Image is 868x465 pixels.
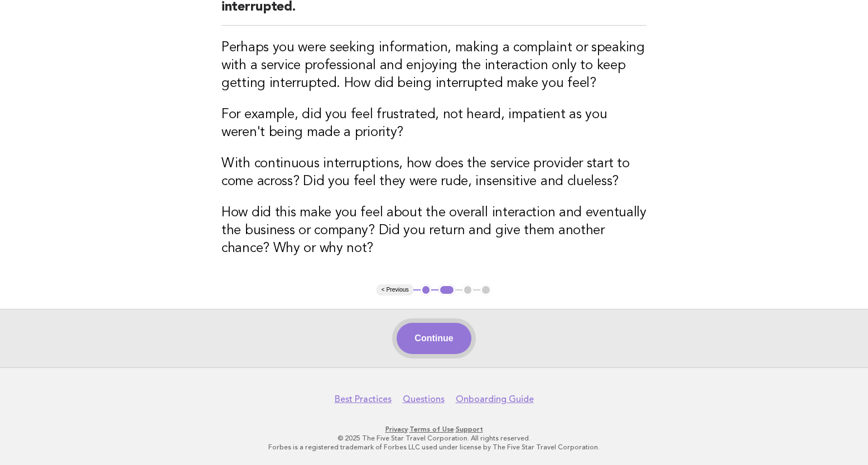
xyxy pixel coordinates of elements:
[397,323,471,354] button: Continue
[456,425,483,433] a: Support
[438,284,455,296] button: 2
[409,425,454,433] a: Terms of Use
[221,106,647,142] h3: For example, did you feel frustrated, not heard, impatient as you weren't being made a priority?
[221,155,647,191] h3: With continuous interruptions, how does the service provider start to come across? Did you feel t...
[221,39,647,93] h3: Perhaps you were seeking information, making a complaint or speaking with a service professional ...
[456,394,534,405] a: Onboarding Guide
[385,425,408,433] a: Privacy
[221,204,647,258] h3: How did this make you feel about the overall interaction and eventually the business or company? ...
[377,284,413,296] button: < Previous
[403,394,445,405] a: Questions
[335,394,392,405] a: Best Practices
[93,443,775,452] p: Forbes is a registered trademark of Forbes LLC used under license by The Five Star Travel Corpora...
[93,425,775,434] p: · ·
[421,284,432,296] button: 1
[93,434,775,443] p: © 2025 The Five Star Travel Corporation. All rights reserved.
